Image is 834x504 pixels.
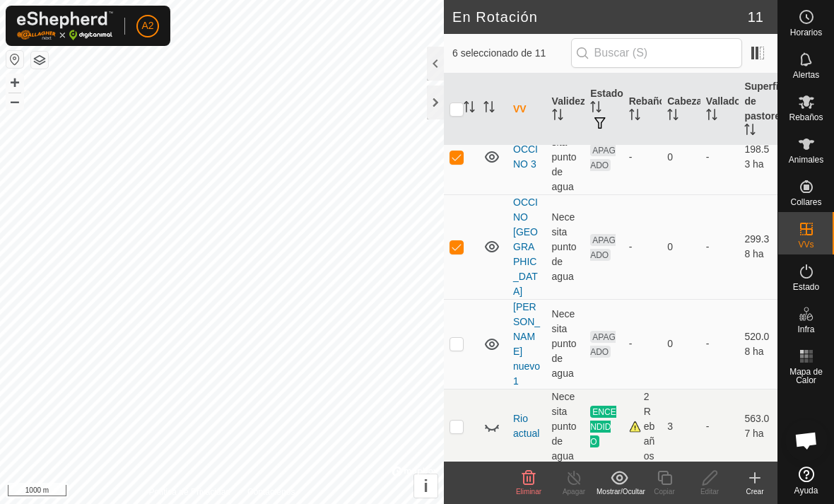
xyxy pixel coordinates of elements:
[546,194,585,299] td: Necesita punto de agua
[739,74,777,146] th: Superficie de pastoreo
[513,301,540,387] a: [PERSON_NAME] nuevo 1
[247,486,295,498] a: Contáctenos
[590,103,601,115] p-sorticon: Activar para ordenar
[414,474,437,498] button: i
[452,46,571,61] span: 6 seleccionado de 11
[739,389,777,464] td: 563.07 ha
[546,389,585,464] td: Necesita punto de agua
[6,93,23,110] button: –
[629,150,657,165] div: -
[642,486,687,497] div: Copiar
[629,240,657,254] div: -
[706,111,717,122] p-sorticon: Activar para ordenar
[17,11,113,40] img: Logo Gallagher
[700,119,739,194] td: -
[667,111,679,122] p-sorticon: Activar para ordenar
[590,234,616,261] span: APAGADO
[794,486,818,495] span: Ayuda
[789,113,823,122] span: Rebaños
[790,28,822,37] span: Horarios
[141,18,153,33] span: A2
[798,240,814,249] span: VVs
[748,6,763,28] span: 11
[793,283,819,291] span: Estado
[662,194,700,299] td: 0
[739,194,777,299] td: 299.38 ha
[597,486,642,497] div: Mostrar/Ocultar
[513,197,538,297] a: OCCINO [GEOGRAPHIC_DATA]
[662,74,700,146] th: Cabezas
[552,111,563,122] p-sorticon: Activar para ordenar
[590,406,616,447] span: ENCENDIDO
[590,331,616,358] span: APAGADO
[778,461,834,500] a: Ayuda
[571,38,742,68] input: Buscar (S)
[513,413,539,439] a: Rio actual
[797,325,814,334] span: Infra
[700,389,739,464] td: -
[546,74,585,146] th: Validez
[629,336,657,351] div: -
[739,119,777,194] td: 198.53 ha
[452,8,748,25] h2: En Rotación
[789,156,823,164] span: Animales
[662,299,700,389] td: 0
[793,71,819,79] span: Alertas
[662,389,700,464] td: 3
[790,198,821,206] span: Collares
[785,419,828,462] div: Chat abierto
[744,126,756,137] p-sorticon: Activar para ordenar
[700,74,739,146] th: Vallado
[483,103,495,115] p-sorticon: Activar para ordenar
[585,74,623,146] th: Estado
[623,74,662,146] th: Rebaño
[546,119,585,194] td: Necesita punto de agua
[590,144,616,171] span: APAGADO
[732,486,777,497] div: Crear
[700,299,739,389] td: -
[6,74,23,91] button: +
[551,486,597,497] div: Apagar
[782,368,830,385] span: Mapa de Calor
[629,389,657,464] div: 2 Rebaños
[629,111,640,122] p-sorticon: Activar para ordenar
[6,51,23,68] button: Restablecer Mapa
[423,476,428,496] span: i
[31,52,48,69] button: Capas del Mapa
[687,486,732,497] div: Editar
[507,74,546,146] th: VV
[516,488,541,496] span: Eliminar
[739,299,777,389] td: 520.08 ha
[464,103,475,115] p-sorticon: Activar para ordenar
[149,486,230,498] a: Política de Privacidad
[662,119,700,194] td: 0
[546,299,585,389] td: Necesita punto de agua
[700,194,739,299] td: -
